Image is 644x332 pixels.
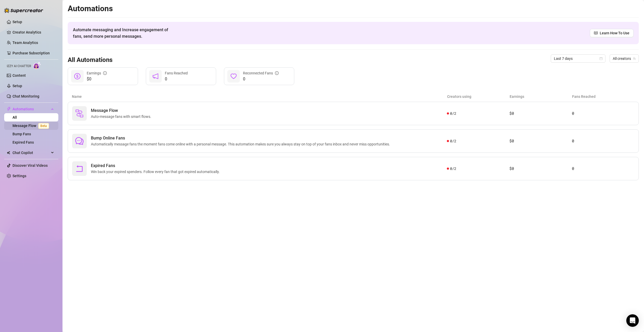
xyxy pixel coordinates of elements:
[75,164,84,173] span: rollback
[91,141,392,147] span: Automatically message fans the moment fans come online with a personal message. This automation m...
[572,94,635,99] article: Fans Reached
[12,140,34,144] a: Expired Fans
[12,94,39,98] a: Chat Monitoring
[243,76,279,82] span: 0
[72,94,447,99] article: Name
[7,64,31,69] span: Izzy AI Chatter
[12,105,49,113] span: Automations
[103,71,107,75] span: info-circle
[68,56,112,64] h3: All Automations
[87,70,107,76] div: Earnings
[613,55,636,62] span: All creators
[12,20,22,24] a: Setup
[450,166,456,171] span: 0 / 2
[38,123,49,129] span: Beta
[12,149,49,157] span: Chat Copilot
[12,115,17,119] a: All
[450,111,456,116] span: 0 / 2
[509,138,572,144] article: $0
[165,71,188,75] span: Fans Reached
[12,163,48,168] a: Discover Viral Videos
[450,138,456,144] span: 0 / 2
[165,76,188,82] span: 0
[91,114,153,119] span: Auto-message fans with smart flows.
[12,124,51,128] a: Message FlowBeta
[12,132,31,136] a: Bump Fans
[600,30,629,36] span: Learn How To Use
[633,57,636,60] span: team
[91,169,222,175] span: Win back your expired spenders. Follow every fan that got expired automatically.
[230,73,237,79] span: heart
[12,28,54,36] a: Creator Analytics
[572,138,634,144] article: 0
[594,31,598,35] span: read
[572,110,634,117] article: 0
[599,57,603,60] span: calendar
[91,163,222,169] span: Expired Fans
[7,107,11,111] span: thunderbolt
[87,76,107,82] span: $0
[12,51,50,55] a: Purchase Subscription
[509,110,572,117] article: $0
[33,62,41,69] img: AI Chatter
[509,165,572,172] article: $0
[74,73,80,79] span: dollar
[73,27,173,40] span: Automate messaging and Increase engagement of fans, send more personal messages.
[510,94,572,99] article: Earnings
[626,314,639,327] div: Open Intercom Messenger
[12,84,22,88] a: Setup
[12,174,26,178] a: Settings
[243,70,279,76] div: Reconnected Fans
[590,29,634,37] a: Learn How To Use
[91,107,153,114] span: Message Flow
[12,73,26,78] a: Content
[91,135,392,141] span: Bump Online Fans
[572,165,634,172] article: 0
[75,137,84,145] span: comment
[12,41,38,45] a: Team Analytics
[75,109,84,118] img: svg%3e
[275,71,279,75] span: info-circle
[68,4,639,14] h2: Automations
[4,8,43,13] img: logo-BBDzfeDw.svg
[152,73,159,79] span: notification
[554,55,602,62] span: Last 7 days
[7,151,10,155] img: Chat Copilot
[447,94,510,99] article: Creators using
